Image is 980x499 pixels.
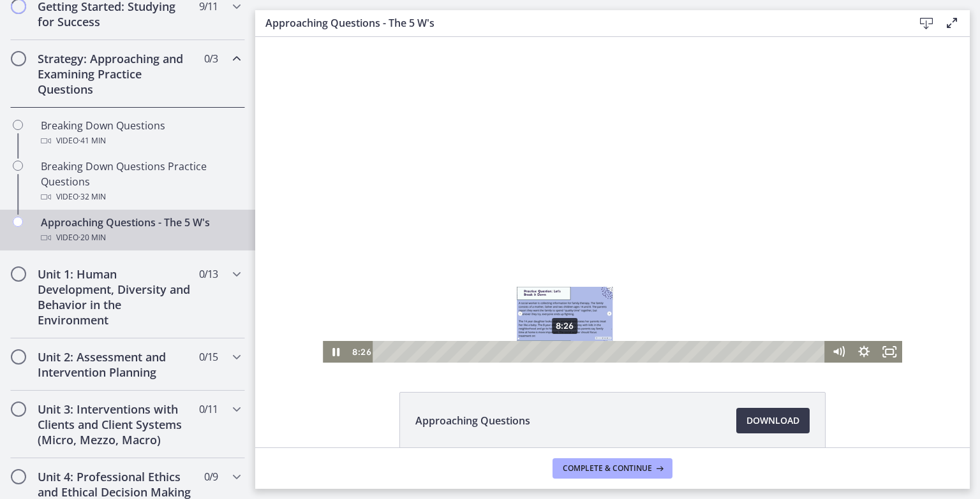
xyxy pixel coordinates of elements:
h2: Unit 1: Human Development, Diversity and Behavior in the Environment [38,266,193,328]
h3: Approaching Questions - The 5 W's [265,15,893,31]
div: Video [41,133,240,148]
h2: Unit 3: Interventions with Clients and Client Systems (Micro, Mezzo, Macro) [38,401,193,447]
span: 0 / 9 [204,469,218,484]
button: Mute [570,304,596,326]
span: Complete & continue [563,463,652,474]
h2: Unit 2: Assessment and Intervention Planning [38,349,193,380]
div: Video [41,189,240,205]
span: · 20 min [78,230,106,245]
h2: Strategy: Approaching and Examining Practice Questions [38,51,193,97]
button: Show settings menu [596,304,621,326]
a: Download [736,408,810,433]
span: · 41 min [78,133,106,148]
iframe: Video Lesson [255,37,970,363]
span: 0 / 15 [199,349,218,365]
div: Breaking Down Questions Practice Questions [41,159,240,205]
span: 0 / 3 [204,51,218,66]
span: 0 / 13 [199,266,218,282]
div: Video [41,230,240,245]
div: Breaking Down Questions [41,118,240,148]
span: 0 / 11 [199,401,218,417]
span: · 32 min [78,189,106,205]
button: Complete & continue [553,458,672,479]
button: Fullscreen [621,304,647,326]
span: Approaching Questions [415,413,530,428]
span: Download [746,413,799,428]
div: Approaching Questions - The 5 W's [41,215,240,245]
